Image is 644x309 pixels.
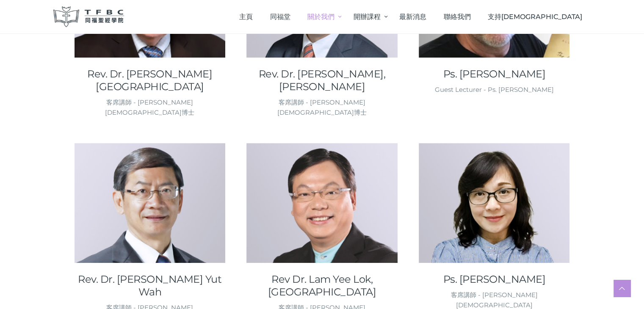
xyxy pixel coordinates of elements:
[246,97,398,118] div: 客席講師 - [PERSON_NAME][DEMOGRAPHIC_DATA]博士
[435,4,479,29] a: 聯絡我們
[354,13,381,21] span: 開辦課程
[391,4,435,29] a: 最新消息
[488,13,582,21] span: 支持[DEMOGRAPHIC_DATA]
[270,13,290,21] span: 同福堂
[53,6,124,27] img: 同福聖經學院 TFBC
[239,13,253,21] span: 主頁
[246,273,398,298] a: Rev Dr. Lam Yee Lok, [GEOGRAPHIC_DATA]
[75,97,226,118] div: 客席講師 - [PERSON_NAME][DEMOGRAPHIC_DATA]博士
[345,4,390,29] a: 開辦課程
[399,13,426,21] span: 最新消息
[246,68,398,93] a: Rev. Dr. [PERSON_NAME], [PERSON_NAME]
[419,273,570,286] a: Ps. [PERSON_NAME]
[261,4,299,29] a: 同福堂
[614,280,630,297] a: Scroll to top
[444,13,471,21] span: 聯絡我們
[231,4,262,29] a: 主頁
[75,273,226,298] a: Rev. Dr. [PERSON_NAME] Yut Wah
[419,85,570,95] div: Guest Lecturer - Ps. [PERSON_NAME]
[307,13,334,21] span: 關於我們
[299,4,345,29] a: 關於我們
[479,4,591,29] a: 支持[DEMOGRAPHIC_DATA]
[75,68,226,93] a: Rev. Dr. [PERSON_NAME][GEOGRAPHIC_DATA]
[419,68,570,80] a: Ps. [PERSON_NAME]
